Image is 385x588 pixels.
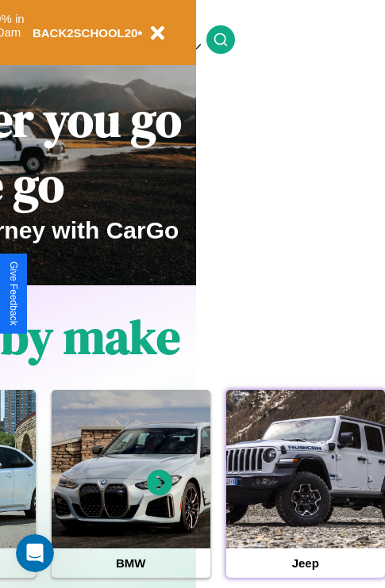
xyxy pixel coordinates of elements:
[226,548,385,578] h4: Jeep
[8,262,19,326] div: Give Feedback
[16,534,54,572] iframe: Intercom live chat
[52,548,210,578] h4: BMW
[33,26,138,40] b: BACK2SCHOOL20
